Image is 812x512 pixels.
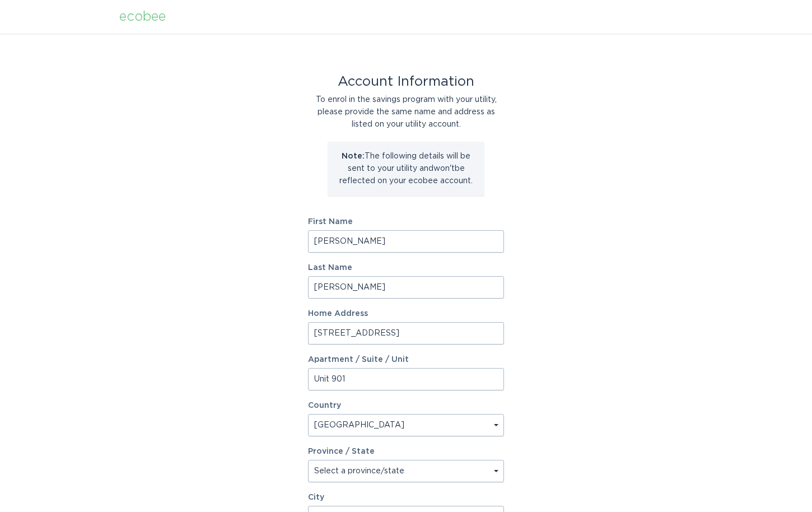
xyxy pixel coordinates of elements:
[308,310,504,318] label: Home Address
[336,150,476,187] p: The following details will be sent to your utility and won't be reflected on your ecobee account.
[308,356,504,364] label: Apartment / Suite / Unit
[308,448,375,455] label: Province / State
[119,11,166,23] div: ecobee
[308,494,504,501] label: City
[308,76,504,88] div: Account Information
[308,402,341,409] label: Country
[342,152,365,160] strong: Note:
[308,94,504,131] div: To enrol in the savings program with your utility, please provide the same name and address as li...
[308,218,504,226] label: First Name
[308,264,504,272] label: Last Name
